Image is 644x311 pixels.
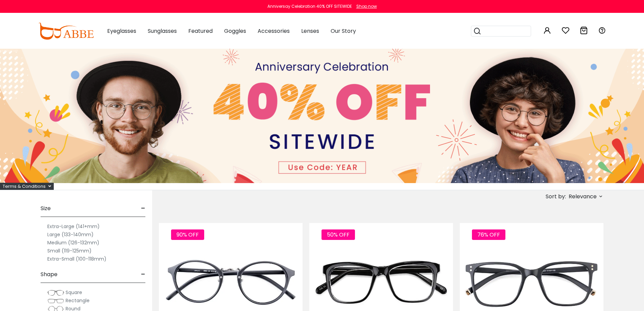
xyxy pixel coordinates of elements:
[41,266,57,283] span: Shape
[47,297,64,304] img: Rectangle.png
[353,3,377,9] a: Shop now
[47,247,92,255] label: Small (119-125mm)
[38,23,94,40] img: abbeglasses.com
[47,255,106,263] label: Extra-Small (100-118mm)
[148,27,177,35] span: Sunglasses
[47,289,64,296] img: Square.png
[66,297,90,304] span: Rectangle
[41,200,51,217] span: Size
[472,229,505,240] span: 76% OFF
[321,229,355,240] span: 50% OFF
[47,239,99,247] label: Medium (126-132mm)
[47,230,94,239] label: Large (133-140mm)
[546,193,566,200] span: Sort by:
[66,289,82,296] span: Square
[47,222,100,230] label: Extra-Large (141+mm)
[301,27,319,35] span: Lenses
[569,191,597,203] span: Relevance
[141,266,145,283] span: -
[171,229,204,240] span: 90% OFF
[258,27,290,35] span: Accessories
[107,27,136,35] span: Eyeglasses
[224,27,246,35] span: Goggles
[141,200,145,217] span: -
[331,27,356,35] span: Our Story
[356,3,377,9] div: Shop now
[188,27,213,35] span: Featured
[267,3,352,9] div: Anniversay Celebration 40% OFF SITEWIDE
